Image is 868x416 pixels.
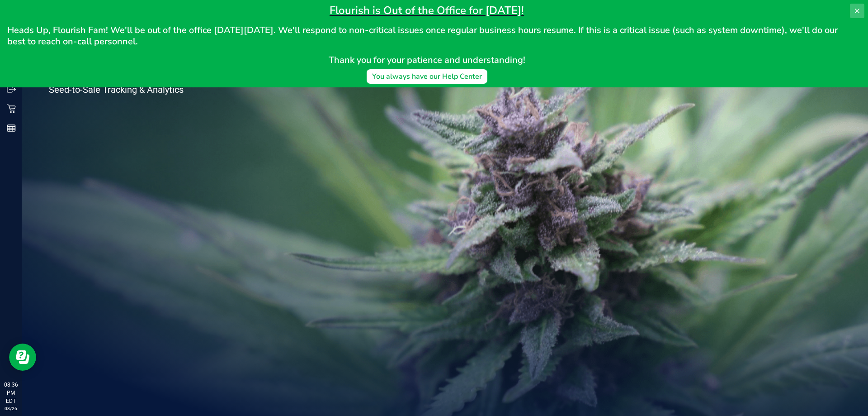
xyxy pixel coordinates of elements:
inline-svg: Reports [7,124,16,133]
p: Seed-to-Sale Tracking & Analytics [49,85,221,94]
p: 08:36 PM EDT [4,381,18,405]
p: 08/26 [4,405,18,412]
iframe: Resource center [9,344,36,371]
span: Heads Up, Flourish Fam! We'll be out of the office [DATE][DATE]. We'll respond to non-critical is... [7,24,840,48]
span: Thank you for your patience and understanding! [329,54,525,66]
inline-svg: Retail [7,104,16,113]
div: You always have our Help Center [372,71,482,82]
inline-svg: Outbound [7,85,16,94]
span: Flourish is Out of the Office for [DATE]! [330,3,524,18]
